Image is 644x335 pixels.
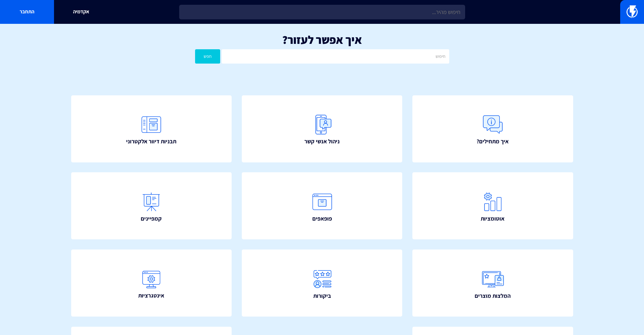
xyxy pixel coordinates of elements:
[242,250,403,317] a: ביקורות
[412,250,573,317] a: המלצות מוצרים
[412,172,573,239] a: אוטומציות
[71,172,232,239] a: קמפיינים
[304,137,340,146] span: ניהול אנשי קשר
[10,33,634,46] h1: איך אפשר לעזור?
[141,215,162,223] span: קמפיינים
[481,215,505,223] span: אוטומציות
[412,95,573,162] a: איך מתחילים?
[477,137,509,146] span: איך מתחילים?
[126,137,176,146] span: תבניות דיוור אלקטרוני
[313,292,331,300] span: ביקורות
[312,215,332,223] span: פופאפים
[195,49,220,64] button: חפש
[475,292,511,300] span: המלצות מוצרים
[242,172,403,239] a: פופאפים
[138,291,164,300] span: אינטגרציות
[71,250,232,317] a: אינטגרציות
[222,49,449,64] input: חיפוש
[179,5,465,19] input: חיפוש מהיר...
[71,95,232,162] a: תבניות דיוור אלקטרוני
[242,95,403,162] a: ניהול אנשי קשר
